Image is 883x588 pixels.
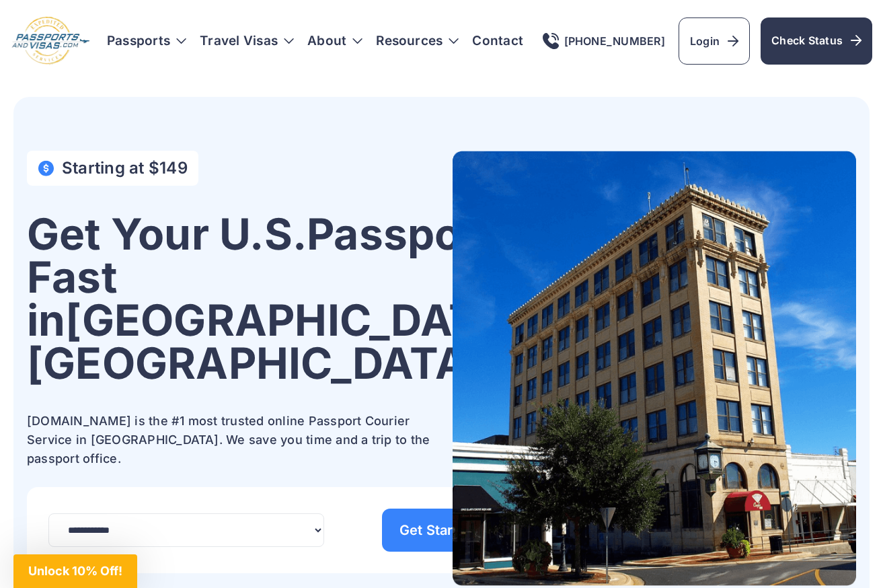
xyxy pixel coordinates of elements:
[382,509,511,552] a: Get Started
[13,554,137,588] div: Unlock 10% Off!
[690,33,738,49] span: Login
[679,17,750,65] a: Login
[27,213,535,385] h1: Get Your U.S. Passport Fast in [GEOGRAPHIC_DATA], [GEOGRAPHIC_DATA]
[376,34,459,48] h3: Resources
[28,564,122,578] span: Unlock 10% Off!
[27,412,444,468] p: [DOMAIN_NAME] is the #1 most trusted online Passport Courier Service in [GEOGRAPHIC_DATA]. We sav...
[543,33,665,49] a: [PHONE_NUMBER]
[307,34,346,48] a: About
[761,17,872,65] a: Check Status
[11,16,91,66] img: Logo
[472,34,523,48] a: Contact
[399,523,494,537] span: Get Started
[62,159,188,178] h4: Starting at $149
[771,32,861,48] span: Check Status
[107,34,186,48] h3: Passports
[200,34,294,48] h3: Travel Visas
[453,151,857,586] img: Get Your U.S. Passport Fast in Boston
